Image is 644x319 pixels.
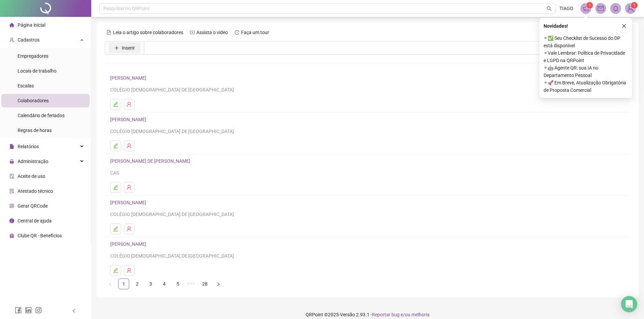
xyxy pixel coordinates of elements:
[110,169,625,177] div: CAS
[18,37,40,43] span: Cadastros
[18,218,52,223] span: Central de ajuda
[621,296,637,312] div: Open Intercom Messenger
[145,278,156,289] li: 3
[113,143,118,149] span: edit
[200,279,210,289] a: 28
[106,30,111,35] span: file-text
[108,282,112,286] span: left
[583,5,589,11] span: notification
[110,211,625,218] div: COLÉGIO [DEMOGRAPHIC_DATA] DE [GEOGRAPHIC_DATA]
[544,22,568,30] span: Novidades !
[109,43,140,53] button: Inserir
[126,143,132,149] span: user-delete
[9,144,14,149] span: file
[110,252,625,260] div: COLÉGIO [DEMOGRAPHIC_DATA] DE [GEOGRAPHIC_DATA]
[18,98,49,103] span: Colaboradores
[18,113,65,118] span: Calendário de feriados
[18,159,48,164] span: Administração
[9,37,14,42] span: user-add
[173,279,183,289] a: 5
[547,6,552,11] span: search
[105,278,116,289] button: left
[132,279,142,289] a: 2
[199,278,210,289] li: 28
[18,144,39,149] span: Relatórios
[598,5,604,11] span: mail
[186,278,197,289] li: 5 próximas páginas
[544,49,628,64] span: ⚬ Vale Lembrar: Política de Privacidade e LGPD na QRPoint
[122,44,135,52] span: Inserir
[241,30,269,35] span: Faça um tour
[18,22,45,28] span: Página inicial
[126,226,132,232] span: user-delete
[132,278,143,289] li: 2
[9,189,14,193] span: solution
[159,279,169,289] a: 4
[18,203,48,209] span: Gerar QRCode
[114,46,119,50] span: plus
[622,24,626,28] span: close
[18,128,52,133] span: Regras de horas
[126,185,132,190] span: user-delete
[110,158,192,164] a: [PERSON_NAME] DE [PERSON_NAME]
[110,200,148,205] a: [PERSON_NAME]
[544,34,628,49] span: ⚬ ✅ Seu Checklist de Sucesso do DP está disponível
[631,2,638,9] sup: Atualize o seu contato no menu Meus Dados
[589,3,591,8] span: 1
[15,307,22,314] span: facebook
[340,312,355,317] span: Versão
[216,282,220,286] span: right
[544,79,628,94] span: ⚬ 🚀 Em Breve, Atualização Obrigatória de Proposta Comercial
[110,86,625,94] div: COLÉGIO [DEMOGRAPHIC_DATA] DE [GEOGRAPHIC_DATA]
[9,174,14,179] span: audit
[119,279,129,289] a: 1
[126,268,132,273] span: user-delete
[110,128,625,135] div: COLÉGIO [DEMOGRAPHIC_DATA] DE [GEOGRAPHIC_DATA]
[18,83,34,88] span: Escalas
[72,309,76,313] span: left
[9,218,14,223] span: info-circle
[190,30,195,35] span: youtube
[18,68,56,74] span: Locais de trabalho
[118,278,129,289] li: 1
[110,117,148,122] a: [PERSON_NAME]
[186,278,197,289] span: •••
[18,233,62,238] span: Clube QR - Beneficios
[196,30,228,35] span: Assista o vídeo
[372,312,430,317] span: Reportar bug e/ou melhoria
[213,278,224,289] button: right
[126,102,132,107] span: user-delete
[9,204,14,208] span: qrcode
[235,30,239,35] span: history
[633,3,636,8] span: 1
[113,102,118,107] span: edit
[35,307,42,314] span: instagram
[586,2,593,9] sup: 1
[9,159,14,164] span: lock
[544,64,628,79] span: ⚬ 🤖 Agente QR: sua IA no Departamento Pessoal
[18,188,53,194] span: Atestado técnico
[25,307,32,314] span: linkedin
[172,278,183,289] li: 5
[159,278,170,289] li: 4
[559,5,573,12] span: TIAGO
[110,75,148,81] a: [PERSON_NAME]
[18,174,45,179] span: Aceite de uso
[105,278,116,289] li: Página anterior
[110,241,148,247] a: [PERSON_NAME]
[113,30,183,35] span: Leia o artigo sobre colaboradores
[213,278,224,289] li: Próxima página
[18,53,48,59] span: Empregadores
[113,268,118,273] span: edit
[9,233,14,238] span: gift
[625,3,636,14] img: 73022
[146,279,156,289] a: 3
[113,185,118,190] span: edit
[613,5,619,11] span: bell
[9,23,14,27] span: home
[113,226,118,232] span: edit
